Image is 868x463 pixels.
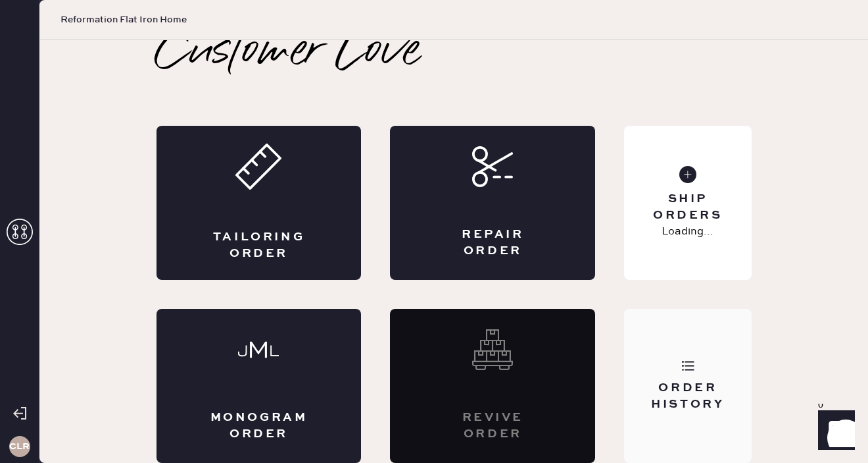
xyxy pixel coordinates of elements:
div: Monogram Order [209,410,309,443]
div: Order History [635,380,740,413]
div: Tailoring Order [209,229,309,262]
iframe: Front Chat [806,404,862,460]
h2: Customer Love [157,26,420,78]
h3: CLR [9,442,30,451]
div: Ship Orders [635,191,740,224]
div: Repair Order [443,227,542,259]
span: Reformation Flat Iron Home [60,13,187,26]
div: Revive order [443,410,542,443]
div: Interested? Contact us at care@hemster.co [390,309,595,463]
p: Loading... [662,224,713,240]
